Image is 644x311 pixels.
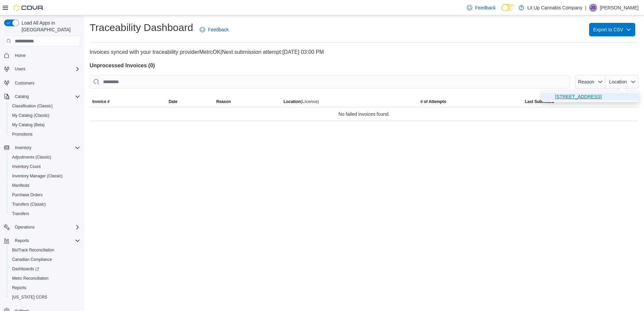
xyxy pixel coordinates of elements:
[9,200,49,208] a: Transfers (Classic)
[1,92,83,101] button: Catalog
[9,255,80,264] span: Canadian Compliance
[15,53,26,58] span: Home
[12,93,31,101] button: Catalog
[15,80,34,86] span: Customers
[9,191,80,199] span: Purchase Orders
[90,48,639,56] p: Invoices synced with your traceability provider MetrcOK | [DATE] 03:00 PM
[7,292,83,302] button: [US_STATE] CCRS
[9,111,80,119] span: My Catalog (Classic)
[9,246,57,254] a: BioTrack Reconciliation
[1,50,83,60] button: Home
[12,237,80,245] span: Reports
[9,172,80,180] span: Inventory Manager (Classic)
[9,274,51,282] a: Metrc Reconciliation
[7,245,83,255] button: BioTrack Reconciliation
[12,237,32,245] button: Reports
[15,145,31,150] span: Inventory
[12,295,47,300] span: [US_STATE] CCRS
[9,181,32,189] a: Manifests
[600,4,639,12] p: [PERSON_NAME]
[7,152,83,162] button: Adjustments (Classic)
[1,236,83,245] button: Reports
[9,102,56,110] a: Classification (Classic)
[15,66,25,72] span: Users
[15,238,29,243] span: Reports
[216,99,231,104] span: Reason
[208,26,228,33] span: Feedback
[166,96,214,107] button: Date
[606,75,639,89] button: Location
[9,210,32,218] a: Transfers
[9,191,45,199] a: Purchase Orders
[301,99,319,104] span: (License)
[591,4,595,12] span: JS
[7,181,83,190] button: Manifests
[12,164,41,169] span: Inventory Count
[284,99,319,104] span: Location (License)
[12,276,49,281] span: Metrc Reconciliation
[7,255,83,264] button: Canadian Compliance
[7,274,83,283] button: Metrc Reconciliation
[222,49,283,55] span: Next submission attempt:
[12,223,80,231] span: Operations
[9,293,80,301] span: Washington CCRS
[90,75,570,89] input: This is a search bar. After typing your query, hit enter to filter the results lower in the page.
[12,65,28,73] button: Users
[9,163,43,171] a: Inventory Count
[9,274,80,282] span: Metrc Reconciliation
[9,284,80,292] span: Reports
[578,79,594,84] span: Reason
[12,211,29,216] span: Transfers
[13,4,44,11] img: Cova
[9,293,50,301] a: [US_STATE] CCRS
[90,21,193,34] h1: Traceability Dashboard
[9,172,65,180] a: Inventory Manager (Classic)
[7,130,83,139] button: Promotions
[9,111,52,119] a: My Catalog (Classic)
[420,99,446,104] span: # of Attempts
[12,122,45,128] span: My Catalog (Beta)
[90,62,639,70] h4: Unprocessed Invoices ( 0 )
[12,173,63,179] span: Inventory Manager (Classic)
[15,94,29,99] span: Catalog
[90,96,166,107] button: Invoice #
[9,102,80,110] span: Classification (Classic)
[1,78,83,88] button: Customers
[12,113,50,118] span: My Catalog (Classic)
[7,190,83,200] button: Purchase Orders
[12,93,80,101] span: Catalog
[9,284,29,292] a: Reports
[9,153,54,161] a: Adjustments (Classic)
[555,93,635,101] span: [STREET_ADDRESS]
[589,23,635,36] button: Export to CSV
[9,121,47,129] a: My Catalog (Beta)
[9,265,42,273] a: Dashboards
[197,23,231,36] a: Feedback
[12,78,80,87] span: Customers
[7,209,83,218] button: Transfers
[527,4,582,12] p: Lit Up Cannabis Company
[12,266,39,272] span: Dashboards
[339,110,390,118] span: No failed invoices found.
[464,1,498,14] a: Feedback
[9,200,80,208] span: Transfers (Classic)
[585,4,586,12] p: |
[7,264,83,274] a: Dashboards
[92,99,109,104] span: Invoice #
[9,246,80,254] span: BioTrack Reconciliation
[169,99,178,104] span: Date
[12,51,80,60] span: Home
[12,132,33,137] span: Promotions
[7,283,83,292] button: Reports
[9,210,80,218] span: Transfers
[9,153,80,161] span: Adjustments (Classic)
[9,181,80,189] span: Manifests
[501,11,502,11] span: Dark Mode
[12,202,46,207] span: Transfers (Classic)
[9,265,80,273] span: Dashboards
[284,99,319,104] h5: Location
[575,75,606,89] button: Reason
[7,162,83,171] button: Inventory Count
[19,20,80,33] span: Load All Apps in [GEOGRAPHIC_DATA]
[12,223,37,231] button: Operations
